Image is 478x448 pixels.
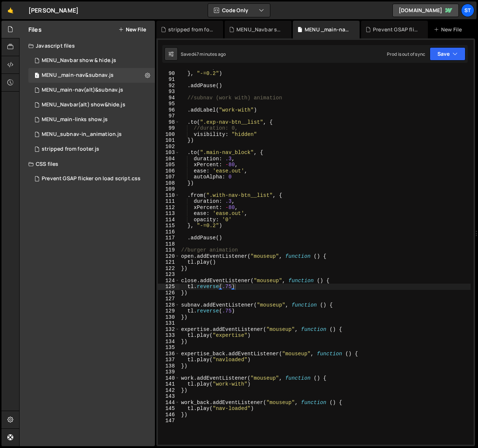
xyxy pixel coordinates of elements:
div: 140 [158,375,180,382]
div: 110 [158,192,180,199]
div: 16445/45701.js [28,83,155,98]
div: 96 [158,107,180,113]
div: 107 [158,174,180,180]
div: New File [434,26,465,33]
div: Saved [181,51,226,57]
div: 127 [158,296,180,302]
button: Save [430,47,465,61]
h2: Files [28,25,42,34]
div: 105 [158,162,180,168]
div: 104 [158,156,180,162]
a: 🤙 [1,1,20,19]
span: 1 [35,73,39,79]
div: MENU_subnav-in_animation.js [42,131,122,138]
button: New File [118,27,146,33]
div: [PERSON_NAME] [28,6,79,15]
div: MENU_Navbar show & hide.js [28,53,155,68]
div: 128 [158,302,180,308]
div: 124 [158,278,180,284]
div: 16445/44754.js [28,127,155,142]
div: MENU_main-links show.js [42,116,108,123]
div: 102 [158,144,180,150]
div: 95 [158,101,180,107]
div: 135 [158,345,180,351]
div: 136 [158,351,180,357]
div: MENU_Navbar show & hide.js [236,26,283,33]
div: 122 [158,266,180,272]
a: [DOMAIN_NAME] [392,4,459,17]
div: 119 [158,247,180,253]
a: St [461,4,474,17]
div: 120 [158,253,180,260]
div: 116 [158,229,180,235]
div: 112 [158,205,180,211]
div: 115 [158,223,180,229]
div: MENU_main-nav(alt)&subnav.js [42,87,123,93]
div: 117 [158,235,180,241]
div: stripped from footer.js [42,146,99,153]
div: 16445/45872.js [28,142,155,157]
div: MENU_Navbar show & hide.js [42,57,116,64]
div: stripped from footer.js [168,26,214,33]
div: 101 [158,137,180,144]
div: 130 [158,314,180,321]
div: 113 [158,211,180,217]
div: 94 [158,95,180,101]
div: 145 [158,406,180,412]
div: 16445/45050.js [28,68,155,83]
div: 134 [158,339,180,345]
div: 92 [158,83,180,89]
div: 141 [158,381,180,387]
div: 125 [158,284,180,290]
div: 118 [158,241,180,247]
div: MENU _main-nav&subnav.js [305,26,351,33]
div: Javascript files [20,38,155,53]
div: MENU_Navbar(alt) show&hide.js [42,102,125,108]
div: 16445/44745.js [28,112,155,127]
div: 47 minutes ago [194,51,226,57]
div: MENU _main-nav&subnav.js [42,72,114,79]
div: 97 [158,113,180,119]
div: 139 [158,369,180,375]
div: CSS files [20,157,155,171]
button: Code Only [208,4,270,17]
div: 106 [158,168,180,174]
div: 114 [158,217,180,223]
div: 16445/45833.css [28,171,155,186]
div: 121 [158,259,180,266]
div: Prevent GSAP flicker on load script.css [42,175,141,182]
div: 90 [158,71,180,77]
div: 103 [158,150,180,156]
div: 132 [158,326,180,333]
div: 146 [158,412,180,418]
div: 131 [158,320,180,326]
div: 99 [158,125,180,131]
div: 111 [158,198,180,205]
div: 109 [158,186,180,192]
div: 91 [158,76,180,83]
div: 93 [158,89,180,95]
div: 126 [158,290,180,296]
div: 137 [158,357,180,363]
div: 100 [158,131,180,138]
div: 142 [158,387,180,394]
div: 16445/45696.js [28,98,155,112]
div: 98 [158,119,180,126]
div: 143 [158,393,180,400]
div: 138 [158,363,180,369]
div: Prod is out of sync [387,51,425,57]
div: Prevent GSAP flicker on load script.css [373,26,419,33]
div: 144 [158,400,180,406]
div: 108 [158,180,180,187]
div: 129 [158,308,180,314]
div: 147 [158,418,180,424]
div: 133 [158,332,180,339]
div: 123 [158,271,180,278]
